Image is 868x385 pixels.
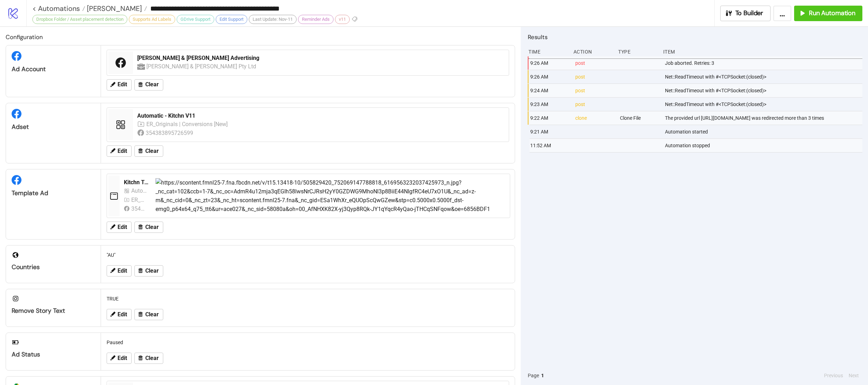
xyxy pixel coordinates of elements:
button: Clear [134,309,163,320]
button: Edit [107,265,132,277]
div: Template Ad [12,189,95,197]
span: Edit [118,268,127,274]
div: Countries [12,263,95,271]
button: Clear [134,222,163,233]
span: Edit [118,81,127,88]
div: The provided url [URL][DOMAIN_NAME] was redirected more than 3 times [664,111,864,125]
span: Edit [118,355,127,361]
div: 11:52 AM [530,139,570,152]
button: Edit [107,222,132,233]
div: post [575,98,615,111]
button: Next [847,372,861,379]
div: Dropbox Folder / Asset placement detection [32,15,127,24]
button: Edit [107,353,132,364]
div: 9:23 AM [530,98,570,111]
div: Item [663,45,862,58]
span: Clear [145,81,159,88]
div: Automation started [664,125,864,138]
div: GDrive Support [177,15,214,24]
div: Supports Ad Labels [129,15,175,24]
div: Last Update: Nov-11 [249,15,297,24]
button: Clear [134,353,163,364]
button: Previous [822,372,845,379]
div: "AU" [104,248,512,262]
button: Clear [134,79,163,91]
span: Edit [118,224,127,230]
div: Type [617,45,658,58]
div: Clone File [619,111,659,125]
div: Automatic - Kitchn V9 [131,186,147,195]
div: Reminder Ads [298,15,334,24]
span: [PERSON_NAME] [85,4,142,13]
button: Clear [134,265,163,277]
div: Ad Account [12,65,95,73]
div: Remove Story Text [12,307,95,315]
div: Paused [104,336,512,349]
span: Clear [145,268,159,274]
div: ER_Originals | Conversions [New] [131,195,147,204]
div: [PERSON_NAME] & [PERSON_NAME] Pty Ltd [146,62,257,71]
div: post [575,84,615,97]
div: Action [573,45,613,58]
div: Kitchn Template [124,179,150,186]
div: 9:26 AM [530,56,570,70]
div: Ad Status [12,350,95,359]
div: TRUE [104,292,512,305]
span: To Builder [735,9,764,17]
div: 354383895726599 [131,204,147,213]
div: 9:22 AM [530,111,570,125]
button: 1 [539,372,546,379]
div: v11 [335,15,350,24]
div: Automation stopped [664,139,864,152]
div: clone [575,111,615,125]
button: To Builder [720,6,771,21]
div: Job aborted. Retries: 3 [664,56,864,70]
span: Clear [145,148,159,154]
img: https://scontent.fmnl25-7.fna.fbcdn.net/v/t15.13418-10/505829420_752069147788818_6169563232037425... [156,178,506,214]
div: Net::ReadTimeout with #<TCPSocket:(closed)> [664,98,864,111]
span: Edit [118,148,127,154]
h2: Results [528,32,862,42]
h2: Configuration [6,32,515,42]
button: Clear [134,145,163,157]
button: Edit [107,309,132,320]
a: < Automations [32,5,85,12]
div: Automatic - Kitchn V11 [137,112,505,120]
div: Net::ReadTimeout with #<TCPSocket:(closed)> [664,70,864,83]
button: Run Automation [794,6,862,21]
button: ... [773,6,791,21]
div: 354383895726599 [146,129,195,137]
div: ER_Originals | Conversions [New] [146,120,228,129]
div: 9:21 AM [530,125,570,138]
a: [PERSON_NAME] [85,5,147,12]
div: Net::ReadTimeout with #<TCPSocket:(closed)> [664,84,864,97]
span: Edit [118,311,127,318]
span: Clear [145,224,159,230]
div: Adset [12,123,95,131]
div: Edit Support [216,15,247,24]
button: Edit [107,79,132,91]
span: Clear [145,311,159,318]
div: 9:26 AM [530,70,570,83]
span: Page [528,372,539,379]
span: Clear [145,355,159,361]
span: Run Automation [809,9,855,17]
div: post [575,70,615,83]
div: Time [528,45,568,58]
div: 9:24 AM [530,84,570,97]
div: post [575,56,615,70]
div: [PERSON_NAME] & [PERSON_NAME] Advertising [137,54,505,62]
button: Edit [107,145,132,157]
